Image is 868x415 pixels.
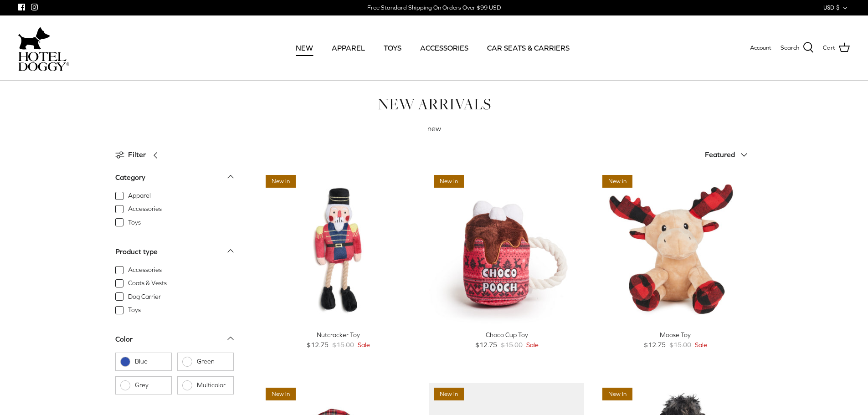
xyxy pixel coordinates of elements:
span: Sale [695,340,707,350]
span: Cart [823,43,835,53]
a: Account [750,43,771,53]
a: Facebook [18,4,25,10]
span: $12.75 [307,340,329,350]
span: $12.75 [644,340,666,350]
span: Filter [128,149,146,161]
span: Apparel [128,191,151,200]
span: Sale [358,340,370,350]
a: APPAREL [324,32,373,63]
span: Green [197,357,229,366]
a: Category [115,170,234,191]
div: Moose Toy [598,330,753,340]
span: New in [266,175,296,188]
span: Dog Carrier [128,292,161,302]
div: Color [115,333,133,345]
span: Grey [135,381,167,390]
span: $15.00 [669,340,691,350]
a: Nutcracker Toy [261,170,416,325]
a: Instagram [31,4,38,10]
div: Primary navigation [135,32,730,63]
span: Coats & Vests [128,279,167,288]
span: New in [434,175,464,188]
a: NEW [288,32,321,63]
span: $15.00 [332,340,354,350]
a: Color [115,332,234,353]
span: New in [602,388,632,401]
a: Choco Cup Toy [429,170,584,325]
a: Nutcracker Toy $12.75 $15.00 Sale [261,330,416,350]
a: Moose Toy $12.75 $15.00 Sale [598,330,753,350]
a: TOYS [375,32,410,63]
a: Free Standard Shipping On Orders Over $99 USD [367,1,501,15]
div: Free Standard Shipping On Orders Over $99 USD [367,4,501,12]
span: Blue [135,357,167,366]
div: Category [115,172,145,184]
span: New in [602,175,632,188]
span: New in [434,388,464,401]
a: Search [781,42,814,54]
div: Product type [115,246,158,258]
span: $15.00 [501,340,523,350]
span: Featured [705,150,735,159]
span: Search [781,43,799,53]
a: Cart [823,42,850,54]
span: Sale [526,340,539,350]
span: Account [750,44,771,51]
span: Accessories [128,266,162,275]
span: Toys [128,306,141,315]
a: CAR SEATS & CARRIERS [479,32,578,63]
span: Toys [128,218,141,227]
div: Choco Cup Toy [429,330,584,340]
a: Filter [115,144,164,166]
p: new [252,123,616,135]
a: hoteldoggycom [18,25,69,71]
a: Moose Toy [598,170,753,325]
a: Product type [115,245,234,265]
div: Nutcracker Toy [261,330,416,340]
span: $12.75 [475,340,497,350]
img: hoteldoggycom [18,52,69,71]
span: Accessories [128,205,162,214]
img: dog-icon.svg [18,25,50,52]
h1: NEW ARRIVALS [115,94,753,114]
a: ACCESSORIES [412,32,477,63]
a: Choco Cup Toy $12.75 $15.00 Sale [429,330,584,350]
span: Multicolor [197,381,229,390]
span: New in [266,388,296,401]
button: Featured [705,145,753,165]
